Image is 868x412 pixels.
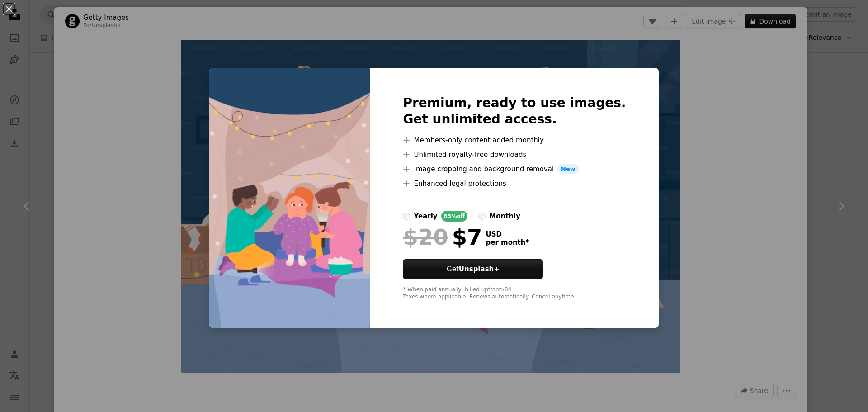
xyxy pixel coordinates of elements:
[403,225,482,249] div: $7
[403,286,626,301] div: * When paid annually, billed upfront $84 Taxes where applicable. Renews automatically. Cancel any...
[403,259,543,279] button: GetUnsplash+
[486,238,529,246] span: per month *
[557,164,579,175] span: New
[478,213,486,220] input: monthly
[486,230,529,238] span: USD
[414,211,437,222] div: yearly
[209,68,370,328] img: premium_vector-1683140864984-c01a8226e80f
[459,265,500,273] strong: Unsplash+
[403,178,626,189] li: Enhanced legal protections
[403,95,626,128] h2: Premium, ready to use images. Get unlimited access.
[441,211,468,222] div: 65% off
[403,225,448,249] span: $20
[403,164,626,175] li: Image cropping and background removal
[489,211,520,222] div: monthly
[403,213,410,220] input: yearly65%off
[403,149,626,160] li: Unlimited royalty-free downloads
[403,135,626,146] li: Members-only content added monthly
